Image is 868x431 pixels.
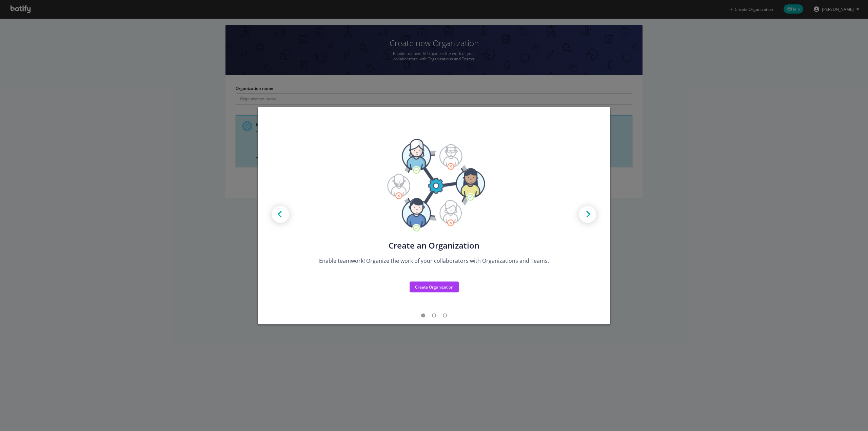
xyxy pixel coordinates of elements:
div: Create Organization [415,284,453,290]
div: modal [258,107,610,325]
img: Tutorial [383,139,485,232]
img: Next arrow [572,200,603,230]
button: Create Organization [410,281,459,292]
img: Prev arrow [265,200,296,230]
div: Create an Organization [313,241,555,250]
div: Enable teamwork! Organize the work of your collaborators with Organizations and Teams. [313,257,555,265]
